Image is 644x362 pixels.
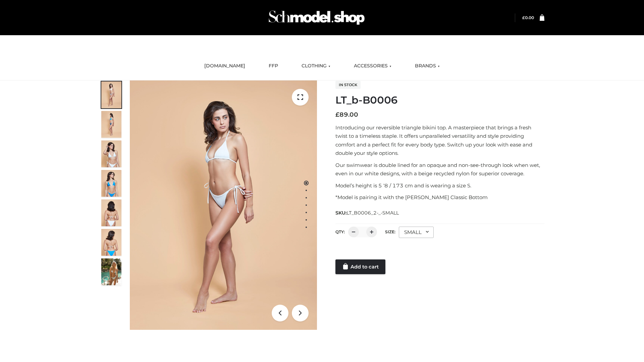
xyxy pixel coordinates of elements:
[101,199,121,226] img: ArielClassicBikiniTop_CloudNine_AzureSky_OW114ECO_7-scaled.jpg
[101,229,121,256] img: ArielClassicBikiniTop_CloudNine_AzureSky_OW114ECO_8-scaled.jpg
[385,229,395,234] label: Size:
[101,81,121,108] img: ArielClassicBikiniTop_CloudNine_AzureSky_OW114ECO_1-scaled.jpg
[410,59,445,73] a: BRANDS
[335,94,544,106] h1: LT_b-B0006
[101,258,121,285] img: Arieltop_CloudNine_AzureSky2.jpg
[199,59,250,73] a: [DOMAIN_NAME]
[522,15,525,20] span: £
[335,181,544,190] p: Model’s height is 5 ‘8 / 173 cm and is wearing a size S.
[335,111,339,118] span: £
[130,80,317,330] img: ArielClassicBikiniTop_CloudNine_AzureSky_OW114ECO_1
[335,123,544,158] p: Introducing our reversible triangle bikini top. A masterpiece that brings a fresh twist to a time...
[266,4,367,31] img: Schmodel Admin 964
[264,59,283,73] a: FFP
[522,15,534,20] bdi: 0.00
[522,15,534,20] a: £0.00
[399,227,434,238] div: SMALL
[335,193,544,202] p: *Model is pairing it with the [PERSON_NAME] Classic Bottom
[335,209,399,217] span: SKU:
[335,229,345,234] label: QTY:
[335,111,358,118] bdi: 89.00
[101,111,121,138] img: ArielClassicBikiniTop_CloudNine_AzureSky_OW114ECO_2-scaled.jpg
[297,59,335,73] a: CLOTHING
[335,161,544,178] p: Our swimwear is double lined for an opaque and non-see-through look when wet, even in our white d...
[335,259,385,274] a: Add to cart
[101,170,121,197] img: ArielClassicBikiniTop_CloudNine_AzureSky_OW114ECO_4-scaled.jpg
[101,140,121,167] img: ArielClassicBikiniTop_CloudNine_AzureSky_OW114ECO_3-scaled.jpg
[346,210,399,216] span: LT_B0006_2-_-SMALL
[335,81,361,89] span: In stock
[349,59,396,73] a: ACCESSORIES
